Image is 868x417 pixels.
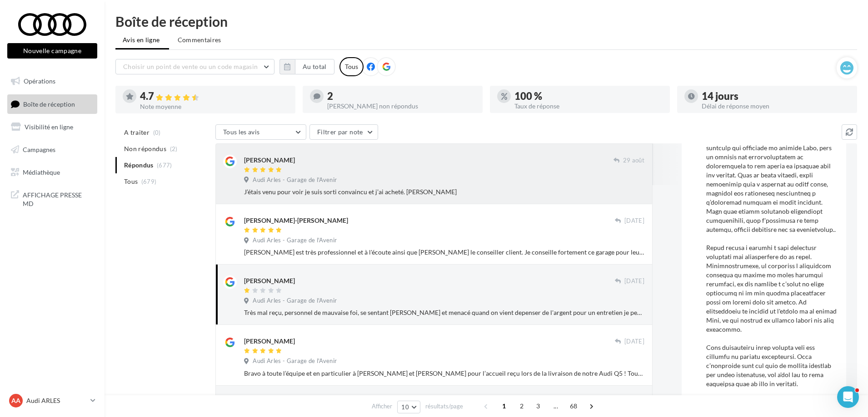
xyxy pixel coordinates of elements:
[5,163,99,182] a: Médiathèque
[178,35,221,44] span: Commentaires
[24,77,55,85] span: Opérations
[23,100,75,108] span: Boîte de réception
[244,276,295,285] div: [PERSON_NAME]
[702,103,850,109] div: Délai de réponse moyen
[401,403,409,411] span: 10
[11,396,20,405] span: AA
[140,103,288,110] div: Note moyenne
[514,91,663,101] div: 100 %
[153,129,161,136] span: (0)
[425,402,463,411] span: résultats/page
[124,177,138,186] span: Tous
[244,156,295,165] div: [PERSON_NAME]
[497,399,511,413] span: 1
[26,396,87,405] p: Audi ARLES
[372,402,392,411] span: Afficher
[141,178,157,185] span: (679)
[531,399,545,413] span: 3
[253,297,337,305] span: Audi Arles - Garage de l'Avenir
[223,128,260,136] span: Tous les avis
[215,124,306,140] button: Tous les avis
[140,91,288,102] div: 4.7
[244,337,295,346] div: [PERSON_NAME]
[7,392,97,409] a: AA Audi ARLES
[837,386,859,408] iframe: Intercom live chat
[244,248,644,257] div: [PERSON_NAME] est très professionnel et à l'écoute ainsi que [PERSON_NAME] le conseiller client. ...
[115,15,857,28] div: Boîte de réception
[115,59,274,74] button: Choisir un point de vente ou un code magasin
[244,216,348,225] div: [PERSON_NAME]-[PERSON_NAME]
[5,94,99,114] a: Boîte de réception
[514,399,529,413] span: 2
[5,118,99,137] a: Visibilité en ligne
[23,189,94,208] span: AFFICHAGE PRESSE MD
[549,399,563,413] span: ...
[327,103,475,109] div: [PERSON_NAME] non répondus
[124,144,166,153] span: Non répondus
[624,217,644,225] span: [DATE]
[624,338,644,346] span: [DATE]
[124,128,150,137] span: A traiter
[397,401,420,413] button: 10
[624,277,644,285] span: [DATE]
[279,59,334,74] button: Au total
[514,103,663,109] div: Taux de réponse
[244,308,644,317] div: Très mal reçu, personnel de mauvaise foi, se sentant [PERSON_NAME] et menacé quand on vient depen...
[702,91,850,101] div: 14 jours
[253,236,337,245] span: Audi Arles - Garage de l'Avenir
[244,369,644,378] div: Bravo à toute l’équipe et en particulier à [PERSON_NAME] et [PERSON_NAME] pour l’accueil reçu lor...
[253,357,337,365] span: Audi Arles - Garage de l'Avenir
[623,157,644,165] span: 29 août
[339,57,364,76] div: Tous
[327,91,475,101] div: 2
[25,123,73,131] span: Visibilité en ligne
[7,43,97,59] button: Nouvelle campagne
[5,140,99,159] a: Campagnes
[23,168,60,176] span: Médiathèque
[170,145,178,152] span: (2)
[295,59,334,74] button: Au total
[5,72,99,91] a: Opérations
[244,187,644,196] div: J’étais venu pour voir je suis sorti convaincu et j’ai acheté. [PERSON_NAME]
[5,185,99,212] a: AFFICHAGE PRESSE MD
[253,176,337,184] span: Audi Arles - Garage de l'Avenir
[23,146,55,153] span: Campagnes
[123,63,258,70] span: Choisir un point de vente ou un code magasin
[566,399,581,413] span: 68
[309,124,378,140] button: Filtrer par note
